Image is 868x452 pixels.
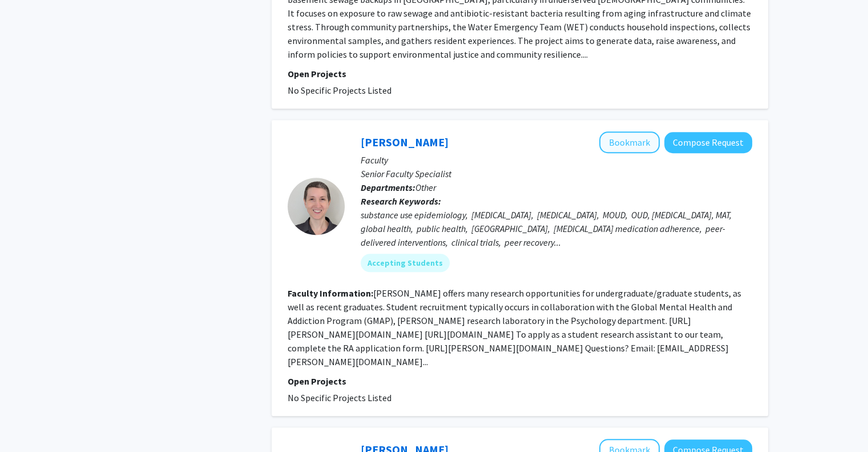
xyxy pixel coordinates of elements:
[288,287,741,367] fg-read-more: [PERSON_NAME] offers many research opportunities for undergraduate/graduate students, as well as ...
[288,67,752,81] p: Open Projects
[361,195,441,207] b: Research Keywords:
[288,374,752,388] p: Open Projects
[288,392,391,403] span: No Specific Projects Listed
[664,132,752,153] button: Compose Request to Amy Billing
[361,167,752,181] p: Senior Faculty Specialist
[361,182,415,193] b: Departments:
[415,182,436,193] span: Other
[599,131,660,153] button: Add Amy Billing to Bookmarks
[288,85,391,96] span: No Specific Projects Listed
[9,401,49,443] iframe: Chat
[361,208,752,249] div: substance use epidemiology, [MEDICAL_DATA], [MEDICAL_DATA], MOUD, OUD, [MEDICAL_DATA], MAT, globa...
[361,254,450,272] mat-chip: Accepting Students
[288,287,373,299] b: Faculty Information:
[361,135,449,149] a: [PERSON_NAME]
[361,153,752,167] p: Faculty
